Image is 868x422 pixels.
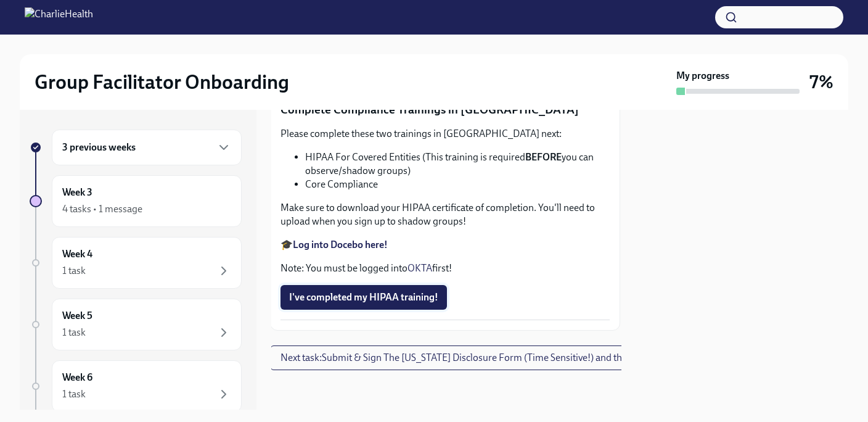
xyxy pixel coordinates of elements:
[25,7,93,27] img: CharlieHealth
[62,247,92,261] h6: Week 4
[676,69,729,83] strong: My progress
[52,130,242,165] div: 3 previous weeks
[293,239,388,250] a: Log into Docebo here!
[62,326,86,339] div: 1 task
[62,186,92,199] h6: Week 3
[30,360,242,412] a: Week 61 task
[62,309,92,323] h6: Week 5
[30,299,242,350] a: Week 51 task
[280,127,610,141] p: Please complete these two trainings in [GEOGRAPHIC_DATA] next:
[280,352,759,364] span: Next task : Submit & Sign The [US_STATE] Disclosure Form (Time Sensitive!) and the [US_STATE] Bac...
[270,345,770,370] button: Next task:Submit & Sign The [US_STATE] Disclosure Form (Time Sensitive!) and the [US_STATE] Backg...
[525,151,562,163] strong: BEFORE
[62,371,92,384] h6: Week 6
[280,238,610,252] p: 🎓
[305,178,610,191] li: Core Compliance
[62,202,142,216] div: 4 tasks • 1 message
[62,387,86,401] div: 1 task
[62,264,86,278] div: 1 task
[407,262,432,274] a: OKTA
[280,285,447,310] button: I've completed my HIPAA training!
[280,262,610,275] p: Note: You must be logged into first!
[809,71,833,93] h3: 7%
[62,141,136,154] h6: 3 previous weeks
[30,237,242,289] a: Week 41 task
[35,70,289,94] h2: Group Facilitator Onboarding
[289,291,438,304] span: I've completed my HIPAA training!
[305,151,610,178] li: HIPAA For Covered Entities (This training is required you can observe/shadow groups)
[280,201,610,228] p: Make sure to download your HIPAA certificate of completion. You'll need to upload when you sign u...
[30,175,242,227] a: Week 34 tasks • 1 message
